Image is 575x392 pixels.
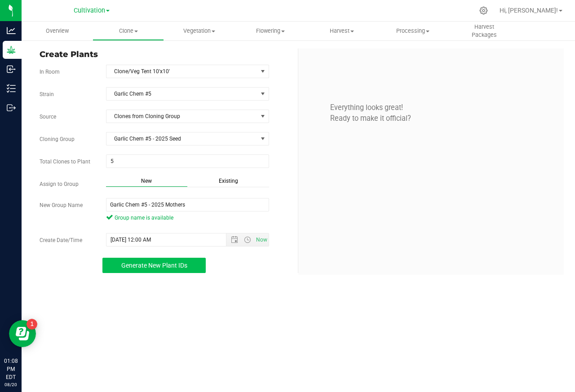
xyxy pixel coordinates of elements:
[7,65,16,74] inline-svg: Inbound
[7,84,16,93] inline-svg: Inventory
[257,132,269,145] span: select
[164,27,234,35] span: Vegetation
[377,22,448,40] a: Processing
[235,22,306,40] a: Flowering
[141,178,152,184] span: New
[257,65,269,78] span: select
[219,178,238,184] span: Existing
[7,103,16,112] inline-svg: Outbound
[378,27,448,35] span: Processing
[448,22,519,40] a: Harvest Packages
[33,90,99,98] label: Strain
[74,7,105,14] span: Cultivation
[93,27,163,35] span: Clone
[7,45,16,54] inline-svg: Grow
[227,236,242,243] span: Open the date view
[34,27,81,35] span: Overview
[106,198,269,211] input: e.g. CR1-2017-01-01
[106,214,269,222] span: Group name is available
[4,357,18,381] p: 01:08 PM EDT
[106,88,257,100] span: Garlic Chem #5
[93,22,164,40] a: Clone
[33,158,99,166] label: Total Clones to Plant
[27,319,37,330] iframe: Resource center unread badge
[306,22,377,40] a: Harvest
[7,26,16,35] inline-svg: Analytics
[102,258,206,273] button: Generate New Plant IDs
[164,22,235,40] a: Vegetation
[305,80,557,124] p: Everything looks great! Ready to make it official?
[33,68,99,76] label: In Room
[33,236,99,244] label: Create Date/Time
[40,48,291,61] span: Create Plants
[4,381,18,388] p: 08/20
[9,320,36,347] iframe: Resource center
[254,233,269,247] span: Set Current date
[500,7,558,14] span: Hi, [PERSON_NAME]!
[33,135,99,143] label: Cloning Group
[121,262,187,269] span: Generate New Plant IDs
[478,6,489,15] div: Manage settings
[33,201,99,209] label: New Group Name
[106,110,257,123] span: Clones from Cloning Group
[106,132,257,145] span: Garlic Chem #5 - 2025 Seed
[235,27,305,35] span: Flowering
[240,236,255,243] span: Open the time view
[106,155,269,167] input: 5
[33,113,99,121] label: Source
[33,180,99,188] label: Assign to Group
[106,65,257,78] span: Clone/Veg Tent 10'x10'
[307,27,377,35] span: Harvest
[22,22,93,40] a: Overview
[449,23,519,39] span: Harvest Packages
